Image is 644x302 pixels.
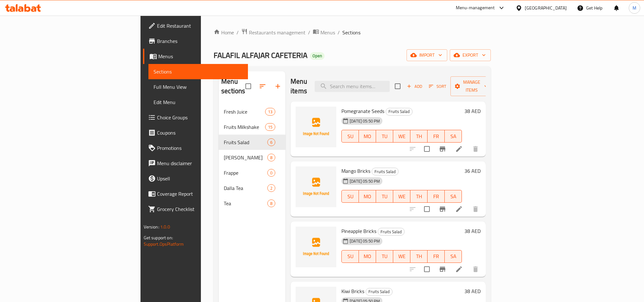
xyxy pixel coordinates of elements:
img: Pomegranate Seeds [296,107,336,147]
span: Select to update [420,202,434,216]
span: 8 [268,200,275,207]
li: / [308,29,310,36]
div: Frappe0 [219,165,285,180]
button: TH [410,250,428,263]
button: Add section [270,79,285,94]
div: Fruits Salad [386,108,413,116]
span: M [633,4,636,11]
span: Sort sections [255,79,270,94]
span: import [412,51,442,59]
button: WE [393,250,410,263]
button: TU [376,190,393,203]
a: Edit menu item [455,205,463,213]
div: Open [310,52,325,60]
span: Version: [144,223,159,231]
button: MO [359,130,376,143]
button: delete [468,262,483,277]
h6: 38 AED [464,107,481,116]
span: Add item [404,81,425,91]
button: Branch-specific-item [435,201,450,217]
span: WE [396,192,408,201]
button: FR [428,190,445,203]
button: delete [468,141,483,157]
div: Fruits Salad [372,168,399,175]
span: Edit Menu [154,98,243,106]
button: Branch-specific-item [435,141,450,157]
span: Pomegranate Seeds [341,106,384,116]
a: Promotions [143,140,248,156]
div: Tea [224,200,267,207]
div: Juice Bottles [224,154,267,161]
span: Fruits Salad [386,108,412,115]
span: SU [344,252,356,261]
span: Menu disclaimer [157,159,243,167]
button: Add [404,81,425,91]
button: SU [341,130,359,143]
a: Grocery Checklist [143,201,248,217]
span: SU [344,132,356,141]
span: FR [430,252,442,261]
span: Select all sections [242,80,255,93]
button: Sort [427,81,448,91]
a: Support.OpsPlatform [144,240,184,248]
span: Frappe [224,169,267,177]
div: items [267,200,275,207]
span: Edit Restaurant [157,22,243,30]
div: items [267,138,275,146]
span: SA [447,252,459,261]
span: Sort items [425,81,450,91]
button: FR [428,250,445,263]
span: Sections [342,29,360,36]
div: Fruits Salad [366,288,393,296]
button: SU [341,190,359,203]
button: SA [445,130,462,143]
span: WE [396,252,408,261]
span: Sections [154,68,243,75]
span: 13 [265,109,275,115]
span: Sort [429,83,446,90]
span: MO [361,252,373,261]
a: Branches [143,33,248,49]
div: Menu-management [456,4,495,12]
button: import [407,49,447,61]
a: Edit menu item [455,265,463,273]
button: export [450,49,491,61]
span: Fresh Juice [224,108,265,116]
button: WE [393,130,410,143]
button: Manage items [450,76,493,96]
button: SU [341,250,359,263]
h6: 38 AED [464,227,481,235]
span: Select section [391,80,404,93]
span: Fruits Salad [372,168,398,175]
span: Mango Bricks [341,166,370,176]
span: Grocery Checklist [157,205,243,213]
div: Fruits Salad [378,228,405,235]
div: [PERSON_NAME]8 [219,150,285,165]
button: WE [393,190,410,203]
span: Add [406,83,423,90]
button: MO [359,190,376,203]
div: [GEOGRAPHIC_DATA] [525,4,567,11]
span: Pineapple Bricks [341,226,376,236]
a: Edit Restaurant [143,18,248,33]
span: Fruits Milkshake [224,123,265,131]
span: MO [361,192,373,201]
button: delete [468,201,483,217]
h6: 36 AED [464,166,481,175]
span: [DATE] 05:50 PM [347,118,382,124]
span: FALAFIL ALFAJAR CAFETERIA [214,48,307,62]
span: Menus [158,53,243,60]
span: TH [413,192,425,201]
button: Branch-specific-item [435,262,450,277]
span: Open [310,53,325,59]
a: Menus [313,28,335,37]
nav: breadcrumb [214,28,491,37]
span: export [455,51,486,59]
div: items [267,154,275,161]
div: items [267,184,275,192]
div: Dalla Tea [224,184,267,192]
div: Tea8 [219,196,285,211]
button: TU [376,250,393,263]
